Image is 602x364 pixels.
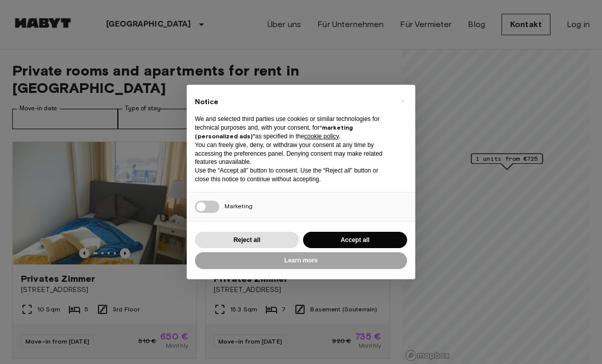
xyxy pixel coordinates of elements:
p: We and selected third parties use cookies or similar technologies for technical purposes and, wit... [195,115,391,140]
button: Accept all [303,232,407,249]
span: × [400,95,404,107]
button: Learn more [195,252,407,269]
strong: “marketing (personalized ads)” [195,124,353,140]
p: Use the “Accept all” button to consent. Use the “Reject all” button or close this notice to conti... [195,166,391,184]
button: Reject all [195,232,299,249]
span: Marketing [224,202,253,210]
button: Close this notice [394,93,410,109]
p: You can freely give, deny, or withdraw your consent at any time by accessing the preferences pane... [195,141,391,166]
h2: Notice [195,97,391,107]
a: cookie policy [304,133,339,140]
